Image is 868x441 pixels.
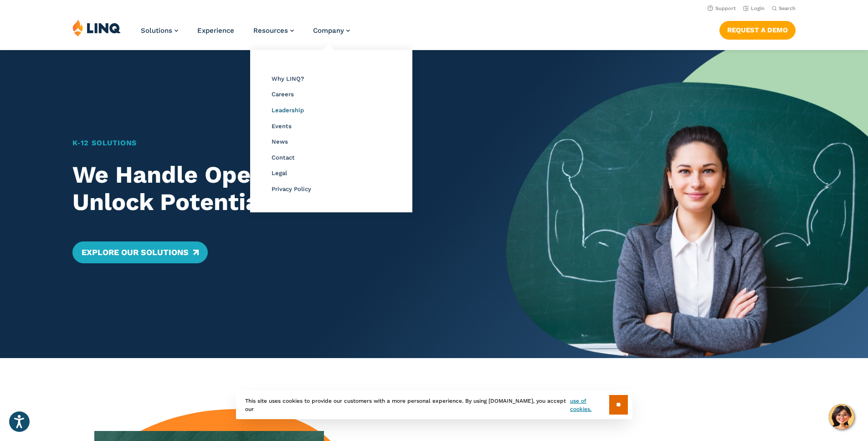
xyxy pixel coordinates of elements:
[313,26,350,35] a: Company
[272,91,294,97] a: Careers
[141,26,178,35] a: Solutions
[236,390,632,419] div: This site uses cookies to provide our customers with a more personal experience. By using [DOMAIN...
[272,138,288,145] a: News
[72,19,121,36] img: LINQ | K‑12 Software
[253,26,288,35] span: Resources
[253,26,294,35] a: Resources
[708,5,736,11] a: Support
[272,75,304,82] a: Why LINQ?
[141,19,350,49] nav: Primary Navigation
[72,138,471,149] h1: K‑12 Solutions
[272,154,295,161] a: Contact
[272,169,287,176] a: Legal
[72,241,208,263] a: Explore Our Solutions
[197,26,234,35] a: Experience
[313,26,344,35] span: Company
[743,5,765,11] a: Login
[72,161,471,216] h2: We Handle Operations. You Unlock Potential.
[829,404,854,430] button: Hello, have a question? Let’s chat.
[506,50,868,358] img: Home Banner
[779,5,796,11] span: Search
[272,123,292,129] a: Events
[272,107,304,113] a: Leadership
[570,397,609,413] a: use of cookies.
[719,19,796,39] nav: Button Navigation
[141,26,172,35] span: Solutions
[272,185,311,192] a: Privacy Policy
[719,21,796,39] a: Request a Demo
[772,5,796,12] button: Open Search Bar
